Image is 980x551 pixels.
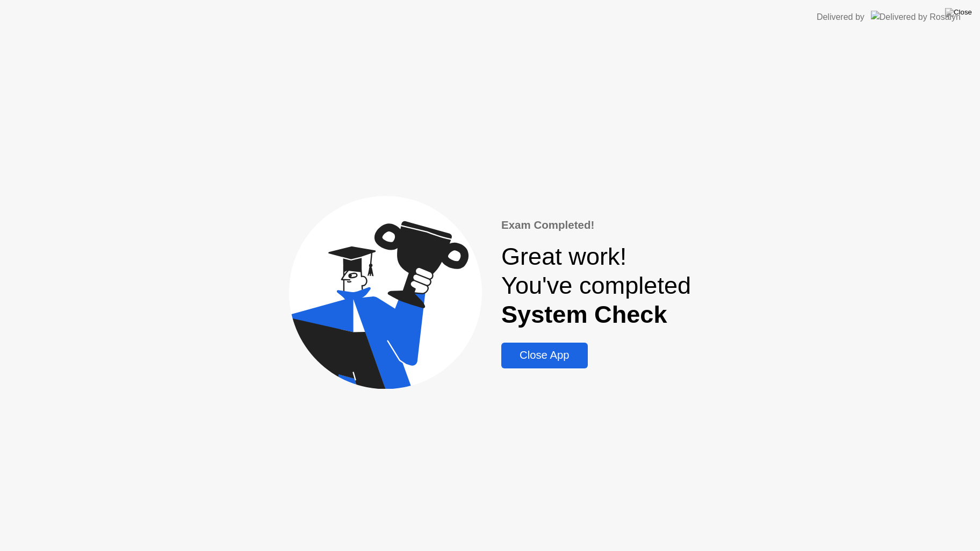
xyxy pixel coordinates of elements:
div: Great work! You've completed [501,242,691,330]
b: System Check [501,301,667,328]
img: Delivered by Rosalyn [871,11,961,23]
div: Exam Completed! [501,217,691,234]
img: Close [945,8,972,17]
div: Close App [505,349,585,361]
button: Close App [501,343,588,368]
div: Delivered by [817,11,864,24]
